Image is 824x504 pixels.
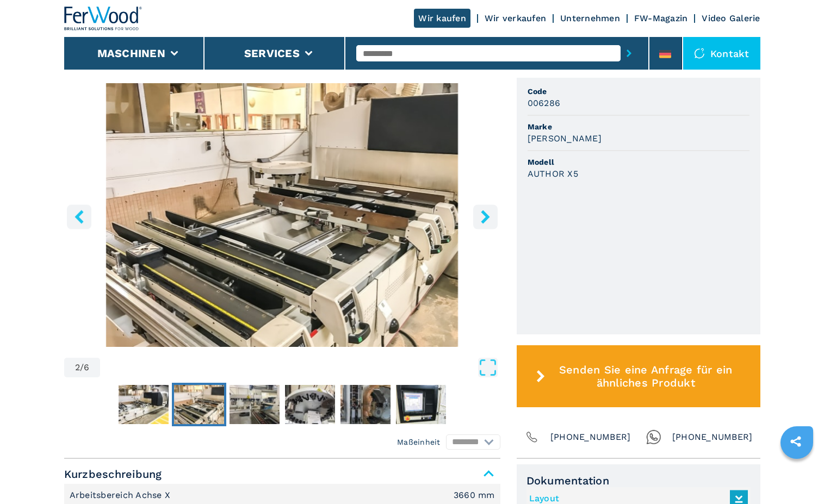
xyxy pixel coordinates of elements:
iframe: Chat [778,455,816,496]
button: Open Fullscreen [103,358,497,377]
div: Kontakt [683,37,760,70]
span: Code [528,86,749,97]
img: 317da60a49b5ea865db3e103ebf98f86 [396,385,446,424]
a: Wir verkaufen [485,13,546,23]
div: Go to Slide 2 [64,83,500,347]
nav: Thumbnail Navigation [64,383,500,426]
button: Go to Slide 4 [283,383,337,426]
h3: [PERSON_NAME] [528,132,602,145]
img: Phone [524,430,540,445]
img: Kontakt [694,48,705,59]
span: [PHONE_NUMBER] [550,430,631,445]
span: Modell [528,157,749,167]
button: Go to Slide 5 [338,383,393,426]
img: 4add18ad516477b1966aa46c221d3023 [174,385,224,424]
button: Go to Slide 2 [172,383,226,426]
p: Arbeitsbereich Achse X [70,489,174,501]
button: Go to Slide 1 [116,383,171,426]
span: Kurzbeschreibung [64,464,500,484]
a: Video Galerie [702,13,760,23]
img: b09b1be34975857f89565205097eb73a [340,385,391,424]
img: 7d9d89c60258cfba726710eb443867a1 [119,385,169,424]
a: sharethis [782,428,809,455]
button: Services [244,47,300,60]
span: Dokumentation [526,474,751,487]
a: Unternehmen [560,13,620,23]
a: FW-Magazin [634,13,688,23]
button: Go to Slide 6 [394,383,448,426]
button: submit-button [621,41,637,66]
button: Senden Sie eine Anfrage für ein ähnliches Produkt [517,345,760,407]
button: Maschinen [97,47,165,60]
span: 6 [84,363,89,372]
img: Whatsapp [646,430,661,445]
h3: AUTHOR X5 [528,167,578,180]
h3: 006286 [528,97,561,109]
span: [PHONE_NUMBER] [672,430,753,445]
button: left-button [67,204,91,229]
img: Ferwood [64,7,143,30]
em: 3660 mm [454,491,495,500]
span: Senden Sie eine Anfrage für ein ähnliches Produkt [549,363,742,389]
a: Wir kaufen [414,9,470,28]
em: Maßeinheit [397,437,441,447]
img: 3fe678326dcbab5d6c1bbb468e041da9 [230,385,280,424]
span: 2 [75,363,80,372]
img: d68569b958e4a292cf2423414fa38903 [285,385,335,424]
img: 5-Achs-Bearbeitungszentrum MORBIDELLI AUTHOR X5 [64,83,500,347]
button: right-button [473,204,498,229]
span: / [80,363,84,372]
button: Go to Slide 3 [227,383,282,426]
span: Marke [528,121,749,132]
